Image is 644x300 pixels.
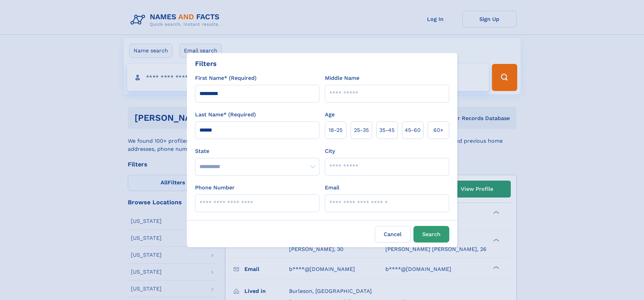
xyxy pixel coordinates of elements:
label: Email [325,184,339,192]
button: Search [413,226,449,243]
span: 18‑25 [329,126,342,134]
label: City [325,147,335,155]
span: 25‑35 [354,126,369,134]
label: Age [325,111,335,119]
label: Cancel [375,226,411,243]
span: 45‑60 [405,126,421,134]
label: Phone Number [195,184,235,192]
label: Middle Name [325,74,359,82]
label: State [195,147,319,155]
div: Filters [195,59,217,69]
label: First Name* (Required) [195,74,257,82]
span: 60+ [433,126,444,134]
span: 35‑45 [379,126,395,134]
label: Last Name* (Required) [195,111,256,119]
